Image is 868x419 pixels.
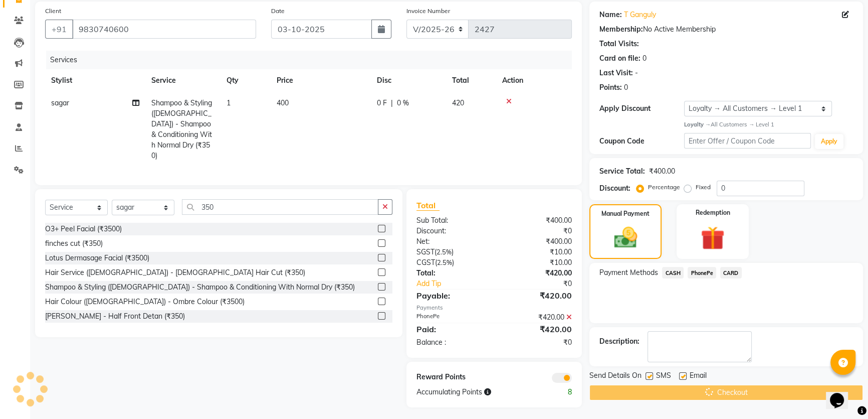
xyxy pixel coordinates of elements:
div: Last Visit: [599,68,633,78]
div: Balance : [409,337,494,348]
span: CGST [416,258,435,267]
th: Disc [371,69,446,92]
input: Search or Scan [182,199,378,215]
div: ₹10.00 [494,257,579,268]
div: ₹400.00 [494,236,579,247]
div: Discount: [409,226,494,236]
div: Name: [599,10,622,20]
button: Apply [815,134,843,149]
div: PhonePe [409,312,494,323]
label: Fixed [696,183,711,192]
div: Membership: [599,24,643,35]
span: SGST [416,247,435,256]
input: Enter Offer / Coupon Code [684,133,811,149]
div: ₹0 [494,337,579,348]
div: Discount: [599,183,630,194]
div: Description: [599,336,639,347]
span: 2.5% [437,248,452,256]
label: Manual Payment [601,209,649,218]
div: O3+ Peel Facial (₹3500) [45,224,122,234]
span: 2.5% [437,258,452,266]
th: Service [145,69,221,92]
div: All Customers → Level 1 [684,120,853,129]
div: 0 [642,53,646,64]
span: CASH [662,267,684,278]
span: Send Details On [589,370,641,383]
a: T Ganguly [624,10,656,20]
input: Search by Name/Mobile/Email/Code [72,20,256,39]
th: Total [446,69,496,92]
label: Date [271,7,285,16]
span: Payment Methods [599,267,658,278]
div: Services [46,51,579,69]
th: Qty [221,69,271,92]
div: No Active Membership [599,24,853,35]
th: Price [271,69,371,92]
div: Card on file: [599,53,640,64]
div: ( ) [409,257,494,268]
span: Email [690,370,707,383]
div: Paid: [409,323,494,335]
iframe: chat widget [826,379,858,409]
div: Net: [409,236,494,247]
div: finches cut (₹350) [45,238,103,249]
span: 420 [452,98,464,107]
div: Lotus Dermasage Facial (₹3500) [45,253,149,263]
div: ₹420.00 [494,312,579,323]
div: Shampoo & Styling ([DEMOGRAPHIC_DATA]) - Shampoo & Conditioning With Normal Dry (₹350) [45,282,355,293]
label: Client [45,7,61,16]
span: sagar [51,98,69,107]
div: ₹0 [508,278,579,289]
div: ₹400.00 [649,166,675,177]
th: Action [496,69,572,92]
div: Payable: [409,290,494,302]
span: 1 [227,98,231,107]
span: Total [416,200,440,211]
label: Percentage [648,183,680,192]
div: [PERSON_NAME] - Half Front Detan (₹350) [45,311,185,322]
span: | [391,98,393,108]
div: Points: [599,82,622,93]
div: - [635,68,638,78]
span: 0 F [377,98,387,108]
div: 8 [537,387,579,397]
div: ₹10.00 [494,247,579,257]
label: Redemption [696,208,730,217]
div: Reward Points [409,372,494,383]
button: +91 [45,20,73,39]
div: Hair Service ([DEMOGRAPHIC_DATA]) - [DEMOGRAPHIC_DATA] Hair Cut (₹350) [45,267,305,278]
span: CARD [720,267,742,278]
div: 0 [624,82,628,93]
div: ₹420.00 [494,323,579,335]
div: ₹420.00 [494,268,579,278]
strong: Loyalty → [684,121,711,128]
div: Total: [409,268,494,278]
div: Total Visits: [599,39,639,49]
div: ( ) [409,247,494,257]
div: Accumulating Points [409,387,537,397]
div: ₹420.00 [494,290,579,302]
span: SMS [656,370,671,383]
span: 0 % [397,98,409,108]
span: 400 [277,98,289,107]
label: Invoice Number [406,7,450,16]
th: Stylist [45,69,145,92]
div: Service Total: [599,166,645,177]
a: Add Tip [409,278,509,289]
div: Coupon Code [599,136,684,147]
div: ₹400.00 [494,215,579,226]
div: ₹0 [494,226,579,236]
div: Hair Colour ([DEMOGRAPHIC_DATA]) - Ombre Colour (₹3500) [45,297,245,307]
div: Apply Discount [599,103,684,114]
img: _gift.svg [693,223,732,253]
span: Shampoo & Styling ([DEMOGRAPHIC_DATA]) - Shampoo & Conditioning With Normal Dry (₹350) [151,98,212,160]
img: _cash.svg [607,224,644,251]
div: Payments [416,304,572,312]
span: PhonePe [688,267,716,278]
div: Sub Total: [409,215,494,226]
